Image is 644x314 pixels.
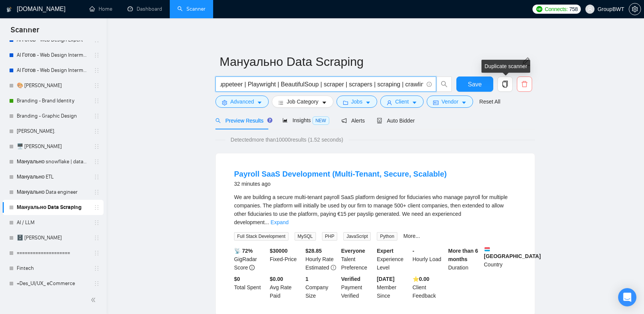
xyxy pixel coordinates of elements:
span: Alerts [341,118,365,124]
span: bars [278,100,284,105]
span: MySQL [295,232,316,241]
span: holder [94,159,100,165]
b: 📡 72% [234,248,253,254]
span: info-circle [249,265,255,270]
div: Duration [447,247,483,272]
span: Advanced [230,97,254,106]
span: caret-down [365,100,371,105]
span: setting [222,100,227,105]
a: AI Готов - Web Design Intermediate минус Development [17,63,89,78]
a: +Des_UI/UX_ eCommerce [17,276,89,291]
div: Company Size [304,275,340,300]
a: AI Готов - Web Design Intermediate минус Developer [17,48,89,63]
span: area-chart [282,118,288,123]
span: Job Category [287,97,318,106]
span: info-circle [427,82,432,87]
div: Total Spent [233,275,268,300]
span: Jobs [351,97,363,106]
span: PHP [322,232,338,241]
b: Everyone [341,248,365,254]
b: Verified [341,276,360,282]
a: Branding - Brand Identity [17,93,89,108]
div: Country [482,247,518,272]
b: [GEOGRAPHIC_DATA] [484,247,541,259]
span: holder [94,235,100,241]
button: Save [456,77,493,92]
div: Tooltip anchor [266,117,273,124]
a: 🖥️ [PERSON_NAME] [17,139,89,154]
b: [DATE] [377,276,394,282]
span: ... [265,219,269,225]
div: Avg Rate Paid [268,275,304,300]
span: Estimated [306,265,329,271]
div: Member Since [375,275,411,300]
input: Search Freelance Jobs... [220,80,423,89]
span: Client [395,97,409,106]
a: dashboardDashboard [128,6,162,12]
div: Client Feedback [411,275,447,300]
button: setting [629,3,641,15]
a: Мануально ETL [17,169,89,185]
span: Python [377,232,397,241]
button: copy [497,77,513,92]
span: caret-down [461,100,467,105]
button: folderJobscaret-down [336,96,378,108]
span: holder [94,250,100,256]
span: holder [94,67,100,73]
button: userClientcaret-down [380,96,424,108]
a: Payroll SaaS Development (Multi-Tenant, Secure, Scalable) [234,170,447,178]
span: holder [94,220,100,226]
b: $0.00 [270,276,283,282]
a: Fintech [17,261,89,276]
span: delete [517,81,532,88]
b: - [413,248,414,254]
b: $ 30000 [270,248,288,254]
b: ⭐️ 0.00 [413,276,429,282]
span: notification [341,118,347,123]
a: Мануально Data Scraping [17,200,89,215]
span: Auto Bidder [377,118,414,124]
span: holder [94,265,100,271]
button: idcardVendorcaret-down [427,96,473,108]
div: 32 minutes ago [234,179,447,188]
div: Fixed-Price [268,247,304,272]
span: holder [94,128,100,134]
b: 1 [306,276,309,282]
a: AI / LLM [17,215,89,230]
input: Scanner name... [220,52,520,71]
span: robot [377,118,382,123]
span: Connects: [545,5,567,13]
span: JavaScript [343,232,371,241]
button: search [437,77,452,92]
span: Preview Results [215,118,270,124]
b: More than 6 months [448,248,478,262]
a: ==================== [17,245,89,261]
span: holder [94,189,100,195]
div: Hourly Rate [304,247,340,272]
a: setting [629,6,641,12]
span: folder [343,100,348,105]
div: Hourly Load [411,247,447,272]
span: setting [629,6,641,12]
span: holder [94,98,100,104]
span: caret-down [412,100,417,105]
span: Vendor [442,97,458,106]
button: settingAdvancedcaret-down [215,96,269,108]
span: Scanner [5,24,45,40]
div: Experience Level [375,247,411,272]
span: copy [498,81,512,88]
button: barsJob Categorycaret-down [272,96,333,108]
div: We are building a secure multi-tenant payroll SaaS platform designed for fiduciaries who manage p... [234,193,516,226]
div: Talent Preference [340,247,375,272]
img: logo [6,3,12,16]
span: idcard [433,100,438,105]
span: holder [94,174,100,180]
div: Payment Verified [340,275,375,300]
a: Мануально Data engineer [17,185,89,200]
span: holder [94,281,100,287]
span: user [587,6,593,12]
span: 758 [569,5,578,13]
a: searchScanner [177,6,206,12]
span: holder [94,83,100,89]
span: double-left [91,296,98,304]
